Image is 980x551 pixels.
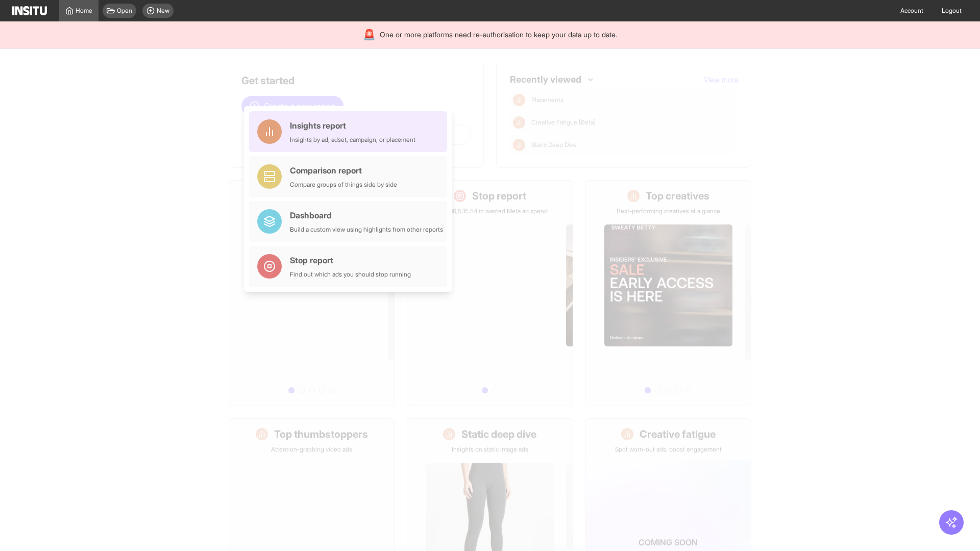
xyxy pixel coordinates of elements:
[290,226,443,234] div: Build a custom view using highlights from other reports
[290,181,397,189] div: Compare groups of things side by side
[76,7,92,15] span: Home
[290,209,443,221] div: Dashboard
[290,164,397,177] div: Comparison report
[363,28,376,42] div: 🚨
[380,30,617,40] span: One or more platforms need re-authorisation to keep your data up to date.
[290,119,415,132] div: Insights report
[117,7,132,15] span: Open
[290,270,411,279] div: Find out which ads you should stop running
[290,254,411,266] div: Stop report
[12,6,47,15] img: Logo
[290,136,415,144] div: Insights by ad, adset, campaign, or placement
[157,7,169,15] span: New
